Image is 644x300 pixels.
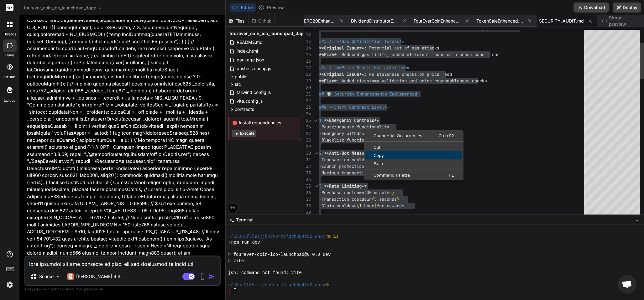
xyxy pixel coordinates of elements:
[312,117,320,124] div: Click to collapse the range.
[304,71,311,78] div: 18
[235,106,254,112] span: contracts
[357,203,359,209] span: (
[304,45,311,51] div: 14
[476,18,523,24] span: TokenSaleEnhanced.sol
[609,15,639,27] span: Show preview
[5,53,14,58] label: code
[304,32,311,38] div: 12
[304,38,311,45] div: 13
[304,163,311,170] div: 32
[4,279,15,290] img: settings
[304,117,311,124] div: 25
[304,111,311,117] div: 24
[228,288,231,294] span: ❯
[322,196,372,202] span: Transaction cooldown
[228,240,231,246] span: ❯
[3,32,16,37] label: threads
[312,150,320,157] div: Click to collapse the range.
[367,190,392,195] span: 30 minutes
[304,97,311,104] div: 22
[229,30,306,37] span: fourever_coin_ico_launchpad_dapp
[364,190,367,195] span: (
[324,117,379,123] span: **Emergency Controls**
[337,78,462,84] span: : Added timestamp validation and price reasonablen
[304,124,311,130] div: 26
[312,183,320,189] div: Click to collapse the range.
[304,196,311,203] div: 37
[236,89,271,96] span: tailwind.config.js
[319,131,322,136] span: -
[374,203,377,209] span: )
[232,120,297,126] span: Install dependencies
[199,273,206,280] img: attachment
[359,203,374,209] span: 1 hour
[372,196,374,202] span: (
[319,190,322,195] span: -
[236,97,263,105] span: vite.config.js
[304,176,311,183] div: 34
[304,130,311,137] div: 27
[304,189,311,196] div: 36
[325,282,331,288] span: 3s
[304,143,311,150] div: 29
[304,150,311,157] div: 30
[229,217,234,223] span: >_
[319,124,322,130] span: -
[319,150,324,156] span: 2.
[256,3,286,12] button: Preview
[613,3,641,13] button: Deploy
[304,84,311,91] div: 20
[618,275,636,294] a: Open chat
[364,71,452,77] span: : No staleness checks on price feed
[304,183,311,189] div: 35
[319,39,404,44] span: ### 3. **Gas Optimization Issues**
[84,287,95,291] span: privacy
[319,91,417,97] span: ## 🛡️ Security Enhancements Implemented
[319,170,322,176] span: -
[236,47,259,55] span: index.html
[325,234,338,240] span: 4m 1s
[304,203,311,209] div: 38
[322,170,414,176] span: Maximum transaction and wallet limits
[304,170,311,176] div: 33
[235,81,241,87] span: src
[236,65,272,72] span: postcss.config.js
[232,130,256,137] button: Execute
[231,240,260,246] span: npm run dev
[236,39,263,46] span: README.md
[322,163,382,169] span: Launch protection window
[304,78,311,84] div: 19
[322,124,389,130] span: Pause/unpause functionality
[4,98,16,103] label: Upload
[322,131,399,136] span: Emergency withdrawal mechanisms
[4,75,15,80] label: GitHub
[249,18,275,24] div: Github
[322,190,364,195] span: Purchase cooldown
[319,104,389,110] span: ### **Smart Contract Level**
[319,183,324,189] span: 3.
[304,209,311,216] div: 39
[322,203,357,209] span: Claim cooldown
[319,157,322,163] span: -
[392,190,394,195] span: )
[304,91,311,97] div: 21
[236,56,265,64] span: package.json
[55,274,61,279] img: Pick Models
[634,215,640,225] button: −
[24,5,102,11] span: fourever_coin_ico_launchpad_dapp
[319,137,322,143] span: -
[462,52,500,57] span: reak conditions
[230,3,256,12] button: Editor
[319,163,322,169] span: -
[304,65,311,71] div: 17
[539,18,584,24] span: SECURITY_AUDIT.md
[67,273,74,280] img: Claude 4 Sonnet
[414,18,461,24] span: FourEverCoinEnhanced.sol
[76,273,123,280] p: [PERSON_NAME] 4 S..
[304,104,311,111] div: 23
[236,217,253,223] span: Terminal
[573,3,609,13] button: Download
[319,196,322,202] span: -
[228,282,326,288] span: ~/u3uk0f35zsjjbn9cprh6fq9h0p4tm2-wnxx
[319,65,409,70] span: ### 4. **Price Oracle Manipulation**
